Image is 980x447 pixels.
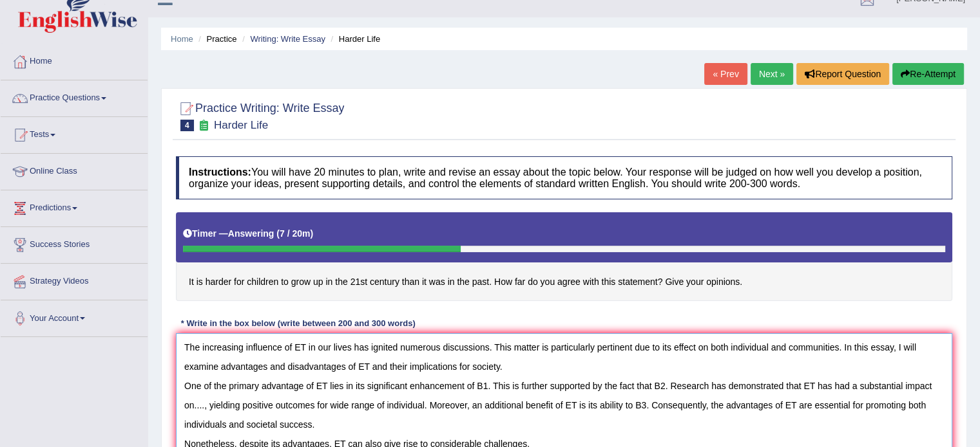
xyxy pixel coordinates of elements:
a: Your Account [1,300,148,333]
button: Re-Attempt [892,63,964,85]
li: Practice [195,33,236,45]
h5: Timer — [183,229,313,239]
a: Next » [751,63,793,85]
a: Strategy Videos [1,264,148,296]
a: Predictions [1,190,148,223]
a: Success Stories [1,227,148,259]
a: Practice Questions [1,80,148,113]
div: * Write in the box below (write between 200 and 300 words) [176,317,420,329]
a: Online Class [1,154,148,186]
b: ) [310,228,313,239]
b: Answering [228,228,274,239]
span: 4 [180,120,194,131]
button: Report Question [796,63,889,85]
h4: You will have 20 minutes to plan, write and revise an essay about the topic below. Your response ... [176,156,952,199]
a: Tests [1,117,148,149]
li: Harder Life [328,33,381,45]
b: Instructions: [189,167,251,178]
small: Harder Life [214,119,268,131]
a: Writing: Write Essay [250,34,325,44]
a: « Prev [704,63,747,85]
b: ( [276,228,280,239]
h2: Practice Writing: Write Essay [176,99,344,131]
small: Exam occurring question [197,120,211,132]
b: 7 / 20m [280,228,310,239]
a: Home [1,44,148,76]
a: Home [171,34,193,44]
